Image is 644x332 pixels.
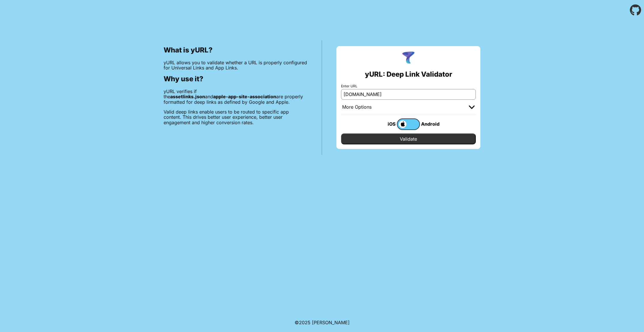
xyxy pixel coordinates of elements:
[170,94,205,99] b: assetlinks.json
[164,89,307,105] p: yURL verifies if the and are properly formatted for deep links as defined by Google and Apple.
[295,313,350,332] footer: ©
[164,75,307,83] h2: Why use it?
[164,46,307,54] h2: What is yURL?
[341,89,476,99] input: e.g. https://app.chayev.com/xyx
[365,70,452,78] h2: yURL: Deep Link Validator
[312,320,350,325] a: Michael Ibragimchayev's Personal Site
[341,84,476,88] label: Enter URL
[164,60,307,71] p: yURL allows you to validate whether a URL is properly configured for Universal Links and App Links.
[341,133,476,144] input: Validate
[401,51,416,66] img: yURL Logo
[420,120,443,128] div: Android
[374,120,397,128] div: iOS
[342,104,372,110] div: More Options
[213,94,276,99] b: apple-app-site-association
[164,109,307,125] p: Valid deep links enable users to be routed to specific app content. This drives better user exper...
[469,105,475,109] img: chevron
[299,320,310,325] span: 2025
